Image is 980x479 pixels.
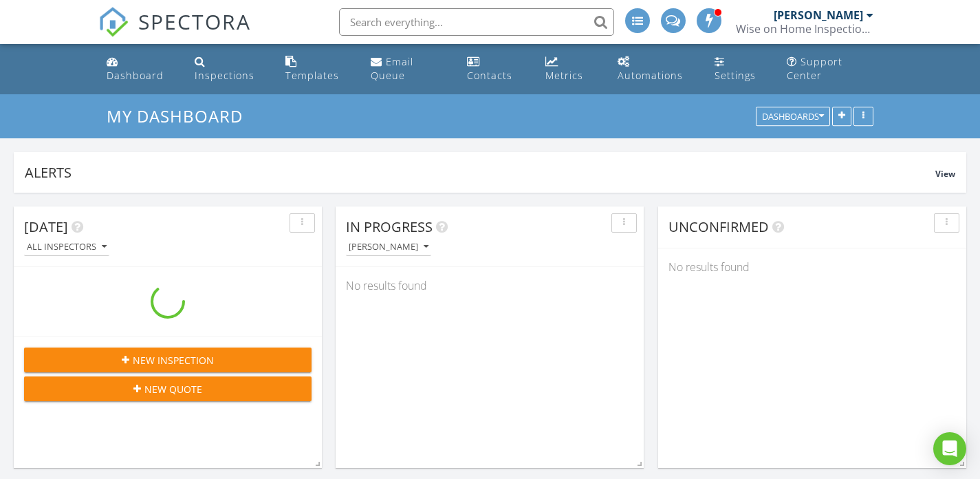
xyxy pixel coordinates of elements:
div: Contacts [467,69,512,82]
a: Support Center [781,50,880,89]
div: Alerts [25,163,935,182]
span: In Progress [346,217,433,236]
div: Dashboard [107,69,164,82]
div: [PERSON_NAME] [774,8,863,22]
a: Inspections [189,50,268,89]
div: Inspections [195,69,254,82]
button: All Inspectors [24,238,109,257]
div: Email Queue [371,55,413,82]
a: My Dashboard [107,105,254,127]
div: Support Center [787,55,842,82]
button: New Inspection [24,348,312,372]
div: Dashboards [762,112,824,122]
div: Templates [285,69,339,82]
img: The Best Home Inspection Software - Spectora [98,7,129,37]
div: Wise on Home Inspections Inc. [736,22,873,36]
input: Search everything... [339,8,614,36]
span: View [935,168,955,180]
div: Open Intercom Messenger [933,432,966,465]
a: Metrics [540,50,600,89]
a: Email Queue [365,50,450,89]
a: Dashboard [101,50,179,89]
span: SPECTORA [138,7,251,36]
button: Dashboards [756,107,830,127]
div: No results found [336,267,644,304]
div: [PERSON_NAME] [349,242,428,252]
span: [DATE] [24,217,68,236]
a: SPECTORA [98,19,251,47]
button: New Quote [24,376,312,401]
a: Contacts [461,50,530,89]
a: Automations (Advanced) [612,50,698,89]
div: Automations [618,69,683,82]
div: Metrics [545,69,583,82]
span: Unconfirmed [668,217,769,236]
a: Templates [280,50,354,89]
div: Settings [715,69,756,82]
span: New Quote [144,382,202,396]
button: [PERSON_NAME] [346,238,431,257]
div: All Inspectors [27,242,107,252]
span: New Inspection [133,353,214,368]
div: No results found [658,248,966,286]
a: Settings [709,50,770,89]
